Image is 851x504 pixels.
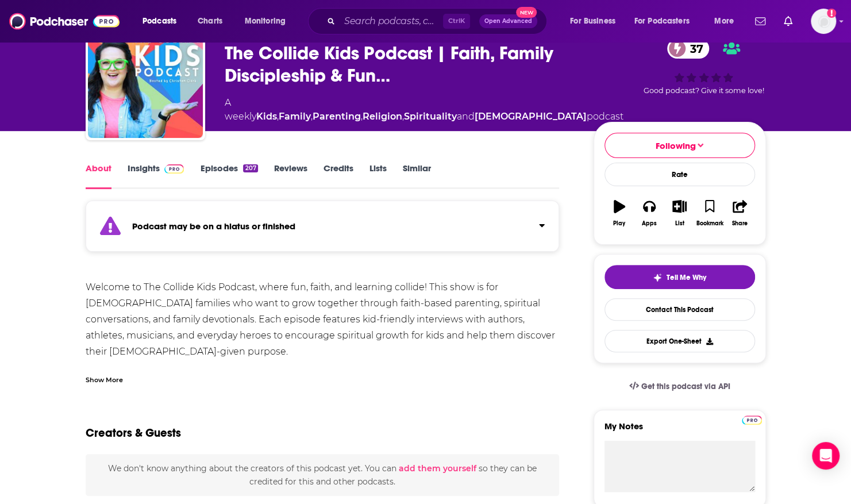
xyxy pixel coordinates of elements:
[243,164,257,172] div: 207
[634,13,690,29] span: For Podcasters
[641,382,730,391] span: Get this podcast via API
[245,13,286,29] span: Monitoring
[132,221,295,232] strong: Podcast may be on a hiatus or finished
[725,193,754,234] button: Share
[516,7,537,18] span: New
[604,265,755,289] button: tell me why sparkleTell Me Why
[88,23,203,138] img: The Collide Kids Podcast | Faith, Family Discipleship & Fun Christian Interviews for Kids
[190,12,229,30] a: Charts
[664,193,694,234] button: List
[732,220,748,227] div: Share
[811,9,836,34] button: Show profile menu
[86,207,560,252] section: Click to expand status details
[225,96,623,124] div: A weekly podcast
[742,415,762,425] img: Podchaser Pro
[475,111,587,122] a: [DEMOGRAPHIC_DATA]
[164,164,184,174] img: Podchaser Pro
[667,273,706,282] span: Tell Me Why
[108,463,537,486] span: We don't know anything about the creators of this podcast yet . You can so they can be credited f...
[134,12,191,30] button: open menu
[86,163,111,189] a: About
[237,12,301,30] button: open menu
[277,111,279,122] span: ,
[812,442,840,470] div: Open Intercom Messenger
[811,9,836,34] img: User Profile
[604,298,755,321] a: Contact This Podcast
[634,193,664,234] button: Apps
[9,10,120,32] img: Podchaser - Follow, Share and Rate Podcasts
[274,163,307,189] a: Reviews
[695,193,725,234] button: Bookmark
[642,220,657,227] div: Apps
[750,11,770,31] a: Show notifications dropdown
[706,12,748,30] button: open menu
[627,12,706,30] button: open menu
[479,14,537,28] button: Open AdvancedNew
[340,12,443,30] input: Search podcasts, credits, & more...
[198,13,222,29] span: Charts
[714,13,734,29] span: More
[313,111,361,122] a: Parenting
[613,220,625,227] div: Play
[443,14,470,29] span: Ctrl K
[484,18,532,24] span: Open Advanced
[667,39,709,59] a: 37
[679,39,709,59] span: 37
[256,111,277,122] a: Kids
[570,13,615,29] span: For Business
[620,372,740,401] a: Get this podcast via API
[604,421,755,441] label: My Notes
[604,330,755,352] button: Export One-Sheet
[642,31,766,103] div: 37Good podcast? Give it some love!
[399,464,476,473] button: add them yourself
[779,11,797,31] a: Show notifications dropdown
[675,220,684,227] div: List
[402,111,404,122] span: ,
[363,111,402,122] a: Religion
[311,111,313,122] span: ,
[86,279,560,424] div: Welcome to The Collide Kids Podcast, where fun, faith, and learning collide! This show is for [DE...
[200,163,257,189] a: Episodes207
[604,163,755,186] div: Rate
[457,111,475,122] span: and
[811,9,836,34] span: Logged in as ShellB
[604,133,755,158] button: Following
[562,12,630,30] button: open menu
[404,111,457,122] a: Spirituality
[369,163,387,189] a: Lists
[324,163,353,189] a: Credits
[403,163,431,189] a: Similar
[279,111,311,122] a: Family
[696,220,723,227] div: Bookmark
[604,193,634,234] button: Play
[361,111,363,122] span: ,
[143,13,176,29] span: Podcasts
[653,273,662,282] img: tell me why sparkle
[827,9,836,18] svg: Add a profile image
[656,140,696,151] span: Following
[644,86,764,95] span: Good podcast? Give it some love!
[128,163,184,189] a: InsightsPodchaser Pro
[86,426,181,440] h2: Creators & Guests
[319,8,558,34] div: Search podcasts, credits, & more...
[742,414,762,425] a: Pro website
